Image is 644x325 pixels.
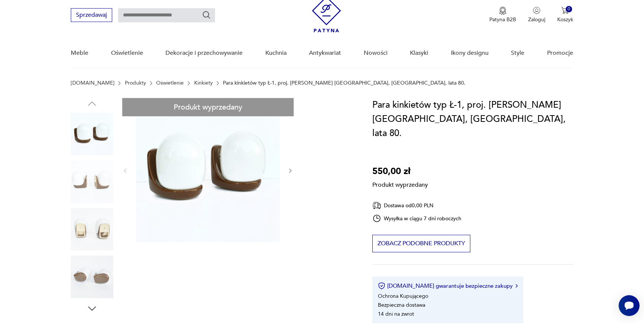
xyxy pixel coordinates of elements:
p: Produkt wyprzedany [372,179,428,189]
a: Ikona medaluPatyna B2B [489,7,516,23]
p: Zaloguj [528,16,545,23]
button: Zaloguj [528,7,545,23]
a: Sprzedawaj [71,13,112,18]
button: Sprzedawaj [71,8,112,22]
a: Style [511,39,524,67]
button: [DOMAIN_NAME] gwarantuje bezpieczne zakupy [378,282,518,290]
h1: Para kinkietów typ Ł-1, proj. [PERSON_NAME] [GEOGRAPHIC_DATA], [GEOGRAPHIC_DATA], lata 80. [372,98,573,141]
img: Ikona medalu [499,7,506,15]
li: Bezpieczna dostawa [378,302,425,309]
button: Patyna B2B [489,7,516,23]
a: Ikony designu [451,39,489,67]
p: Patyna B2B [489,16,516,23]
li: 14 dni na zwrot [378,310,414,318]
a: Kuchnia [265,39,287,67]
a: Klasyki [410,39,428,67]
li: Ochrona Kupującego [378,293,428,300]
a: [DOMAIN_NAME] [71,80,114,86]
img: Ikona certyfikatu [378,282,385,290]
p: 550,00 zł [372,164,428,179]
a: Oświetlenie [111,39,143,67]
a: Nowości [364,39,388,67]
img: Ikonka użytkownika [533,7,540,14]
div: Dostawa od 0,00 PLN [372,201,462,210]
a: Oświetlenie [156,80,184,86]
p: Koszyk [557,16,573,23]
button: 0Koszyk [557,7,573,23]
a: Produkty [125,80,146,86]
a: Promocje [547,39,573,67]
button: Zobacz podobne produkty [372,235,470,252]
img: Ikona dostawy [372,201,381,210]
p: Para kinkietów typ Ł-1, proj. [PERSON_NAME] [GEOGRAPHIC_DATA], [GEOGRAPHIC_DATA], lata 80. [223,80,465,86]
div: 0 [566,6,572,12]
button: Szukaj [202,10,211,19]
img: Ikona koszyka [561,7,569,14]
a: Antykwariat [309,39,341,67]
a: Meble [71,39,88,67]
div: Wysyłka w ciągu 7 dni roboczych [372,214,462,223]
img: Ikona strzałki w prawo [515,284,518,288]
a: Kinkiety [194,80,213,86]
a: Dekoracje i przechowywanie [165,39,243,67]
iframe: Smartsupp widget button [619,295,640,316]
